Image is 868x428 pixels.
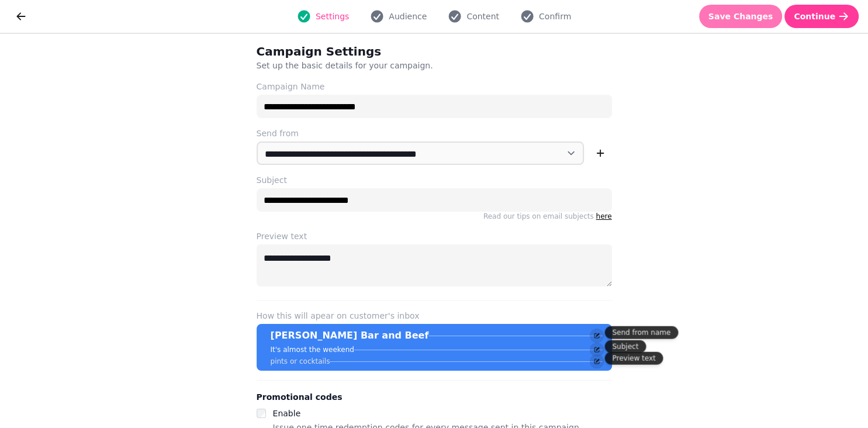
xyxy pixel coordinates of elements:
div: Preview text [604,352,663,365]
div: Subject [604,340,646,353]
label: Enable [273,409,301,418]
label: Send from [257,127,612,139]
label: Preview text [257,230,612,242]
button: go back [9,5,33,28]
p: Set up the basic details for your campaign. [257,60,556,71]
span: Audience [389,11,427,22]
div: Send from name [604,326,678,339]
p: [PERSON_NAME] Bar and Beef [271,329,429,343]
span: Continue [794,12,835,20]
h2: Campaign Settings [257,43,481,60]
label: Subject [257,174,612,186]
button: Continue [784,5,859,28]
span: Confirm [539,11,571,22]
span: Save Changes [708,12,773,20]
a: here [596,212,611,220]
p: It's almost the weekend [271,345,354,354]
p: pints or cocktails [271,357,330,366]
button: Save Changes [699,5,783,28]
p: Read our tips on email subjects [257,212,612,221]
span: Settings [316,11,349,22]
label: Campaign Name [257,81,612,92]
label: How this will apear on customer's inbox [257,310,612,322]
span: Content [466,11,499,22]
legend: Promotional codes [257,390,343,404]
